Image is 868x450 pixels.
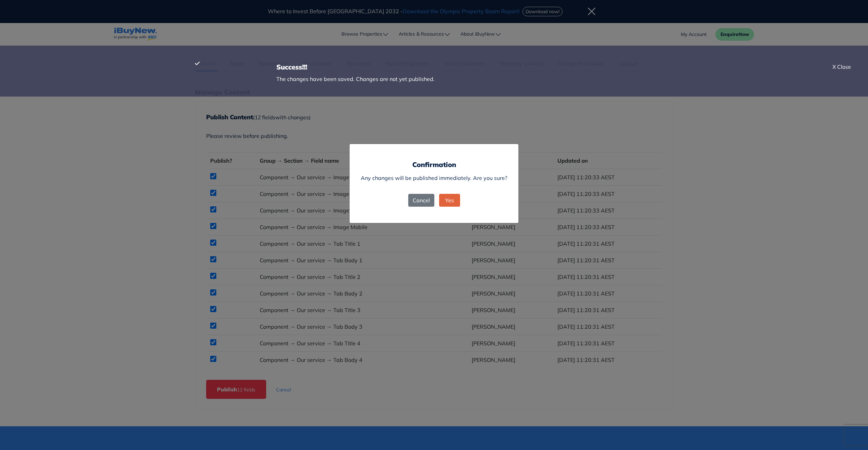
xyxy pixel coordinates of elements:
div: The changes have been saved. Changes are not yet published. [276,75,673,83]
div: success!!! [276,59,673,75]
h3: Confirmation [355,160,513,169]
span: Any changes will be published immediately. Are you sure? [361,175,507,181]
div: X Close [832,63,851,71]
button: Yes [439,194,460,207]
span: Yes [445,197,454,204]
button: Cancel [408,194,434,207]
